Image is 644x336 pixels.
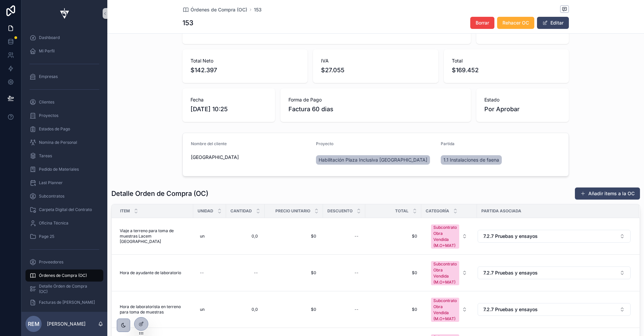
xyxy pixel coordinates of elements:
[483,269,538,276] span: 7.2.7 Pruebas y ensayos
[25,150,103,162] a: Tareas
[39,207,92,212] span: Carpeta Digital del Contrato
[25,71,103,83] a: Empresas
[271,270,316,276] span: $0
[39,153,52,159] span: Tareas
[39,194,64,199] span: Subcontratos
[316,141,333,146] span: Proyecto
[39,48,55,54] span: Mi Perfil
[25,190,103,202] a: Subcontratos
[426,258,473,288] button: Select Button
[191,104,267,114] span: [DATE] 10:25
[25,123,103,135] a: Estados de Pago
[191,154,311,161] span: [GEOGRAPHIC_DATA]
[478,230,631,243] button: Select Button
[120,208,130,214] span: Item
[25,283,103,295] a: Detalle Órden de Compra (OC)
[25,256,103,268] a: Proveedores
[426,208,449,214] span: Categoría
[484,104,561,114] span: Por Aprobar
[254,6,262,13] a: 153
[39,126,70,132] span: Estados de Pago
[39,259,63,265] span: Proveedores
[426,221,473,251] button: Select Button
[47,321,86,327] p: [PERSON_NAME]
[502,19,529,26] span: Rehacer OC
[25,296,103,308] a: Facturas de [PERSON_NAME]
[355,234,359,239] div: --
[182,6,247,13] a: Órdenes de Compra (OC)
[316,155,430,165] a: Habilitación Plaza Inclusiva [GEOGRAPHIC_DATA]
[25,32,103,44] a: Dashboard
[478,266,631,279] button: Select Button
[321,57,430,64] span: IVA
[355,270,359,276] div: --
[369,234,417,239] span: $0
[369,270,417,276] span: $0
[321,66,430,75] span: $27.055
[25,230,103,243] a: Page 25
[288,96,463,103] span: Forma de Pago
[452,66,561,75] span: $169.452
[56,8,72,19] img: App logo
[200,234,205,239] span: un
[443,157,499,163] span: 1.1 Instalaciones de faena
[233,307,258,312] span: 0,0
[537,17,569,29] button: Editar
[484,96,561,103] span: Estado
[120,270,181,276] span: Hora de ayudante de laboratorio
[39,180,63,185] span: Last Planner
[39,220,68,226] span: Oficina Técnica
[395,208,409,214] span: Total
[39,167,79,172] span: Pedido de Materiales
[441,141,454,146] span: Partida
[191,6,247,13] span: Órdenes de Compra (OC)
[426,294,473,325] button: Select Button
[25,269,103,282] a: Órdenes de Compra (OC)
[575,187,640,200] button: Añadir items a la OC
[111,189,208,198] h1: Detalle Orden de Compra (OC)
[470,17,494,29] button: Borrar
[271,234,316,239] span: $0
[198,208,213,214] span: Unidad
[275,208,310,214] span: Precio Unitario
[483,233,538,240] span: 7.2.7 Pruebas y ensayos
[28,320,40,328] span: REM
[355,307,359,312] div: --
[39,99,54,105] span: Clientes
[230,208,252,214] span: Cantidad
[39,300,95,305] span: Facturas de [PERSON_NAME]
[39,140,77,145] span: Nomina de Personal
[191,57,300,64] span: Total Neto
[39,234,54,239] span: Page 25
[39,284,97,294] span: Detalle Órden de Compra (OC)
[39,74,58,79] span: Empresas
[327,208,353,214] span: Descuento
[191,96,267,103] span: Fecha
[191,141,227,146] span: Nombre del cliente
[21,27,107,312] div: scrollable content
[25,163,103,175] a: Pedido de Materiales
[39,113,58,118] span: Proyectos
[25,110,103,122] a: Proyectos
[478,303,631,316] button: Select Button
[254,270,258,276] div: --
[39,273,87,278] span: Órdenes de Compra (OC)
[433,298,457,322] div: Subcontrato Obra Vendida (M.O+MAT)
[483,306,538,313] span: 7.2.7 Pruebas y ensayos
[182,18,194,28] h1: 153
[25,136,103,149] a: Nomina de Personal
[25,45,103,57] a: Mi Perfil
[433,261,457,285] div: Subcontrato Obra Vendida (M.O+MAT)
[452,57,561,64] span: Total
[200,307,205,312] span: un
[476,19,489,26] span: Borrar
[25,217,103,229] a: Oficina Técnica
[369,307,417,312] span: $0
[497,17,534,29] button: Rehacer OC
[441,155,502,165] a: 1.1 Instalaciones de faena
[200,270,204,276] div: --
[271,307,316,312] span: $0
[25,177,103,189] a: Last Planner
